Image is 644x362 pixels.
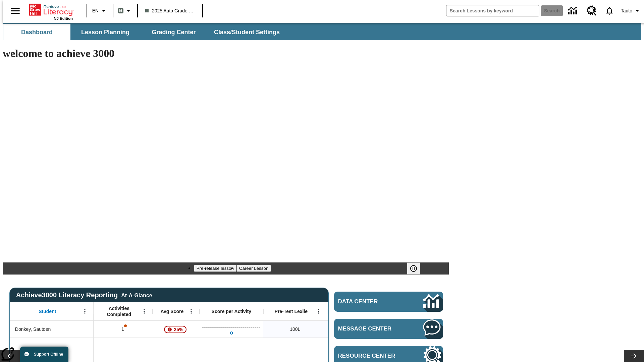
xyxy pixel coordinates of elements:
a: Notifications [601,2,618,19]
span: Support Offline [34,352,63,357]
button: Lesson carousel, Next [624,350,644,362]
div: SubNavbar [3,23,641,40]
span: Activities Completed [97,305,141,317]
div: At-A-Glance [121,291,152,299]
button: Open Menu [186,306,196,316]
button: Open Menu [139,306,149,316]
button: Open Menu [314,306,324,316]
a: Data Center [564,2,583,20]
button: Open side menu [5,1,25,21]
p: 1 [121,326,125,333]
span: Class/Student Settings [214,28,280,36]
span: Achieve3000 Literacy Reporting [16,291,152,299]
span: B [119,6,122,15]
button: Dashboard [3,24,70,40]
span: Score per Activity [212,308,252,314]
div: Beginning reader 100 Lexile, ER, Based on the Lexile Reading measure, student is an Emerging Read... [327,321,391,338]
button: Open Menu [80,306,90,316]
input: search field [446,5,539,16]
button: Class/Student Settings [209,24,285,40]
span: Pre-Test Lexile [275,308,308,314]
a: Resource Center, Will open in new tab [583,2,601,20]
span: Lesson Planning [81,28,129,36]
span: Message Center [338,325,403,332]
span: Grading Center [152,28,196,36]
span: Student [39,308,56,314]
span: 100 Lexile, Donkey, Sautoen [290,326,300,333]
span: Avg Score [160,308,183,314]
div: 1, One or more Activity scores may be invalid., Donkey, Sautoen [94,321,153,338]
button: Lesson Planning [72,24,139,40]
span: Donkey, Sautoen [15,326,51,333]
a: Data Center [334,292,443,312]
div: SubNavbar [3,24,286,40]
span: 2025 Auto Grade 1 B [145,7,195,14]
button: Boost Class color is gray green. Change class color [115,5,135,17]
span: NJ Edition [54,16,73,20]
button: Slide 2 Career Lesson [236,265,271,272]
button: Slide 1 Pre-release lesson [194,265,236,272]
a: Home [29,3,73,16]
span: 25% [171,323,186,336]
a: Message Center [334,319,443,339]
span: EN [92,7,99,14]
button: Language: EN, Select a language [89,5,111,17]
span: Data Center [338,298,401,305]
div: Pause [407,262,427,275]
button: Profile/Settings [618,5,644,17]
button: Grading Center [140,24,207,40]
h1: welcome to achieve 3000 [3,47,449,60]
button: Pause [407,262,420,275]
div: , 25%, Attention! This student's Average First Try Score of 25% is below 65%, Donkey, Sautoen [153,321,200,338]
button: Support Offline [20,347,68,362]
span: Resource Center [338,353,403,359]
div: Home [29,2,73,20]
span: Tauto [621,7,632,14]
span: Dashboard [21,28,53,36]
